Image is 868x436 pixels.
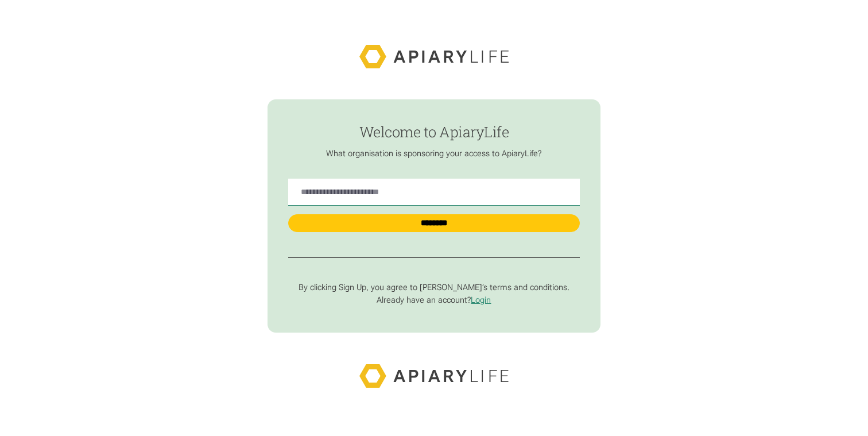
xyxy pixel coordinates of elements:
p: Already have an account? [288,295,579,306]
p: What organisation is sponsoring your access to ApiaryLife? [288,149,579,159]
h1: Welcome to ApiaryLife [288,124,579,140]
a: Login [471,295,491,305]
form: find-employer [268,99,600,333]
p: By clicking Sign Up, you agree to [PERSON_NAME]’s terms and conditions. [288,283,579,293]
